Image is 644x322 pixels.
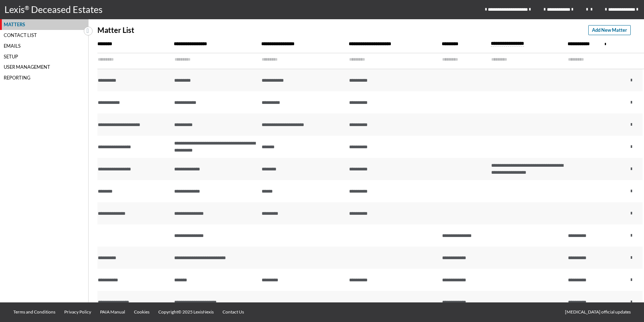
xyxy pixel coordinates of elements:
[592,27,627,34] span: Add New Matter
[561,302,635,322] a: [MEDICAL_DATA] official updates
[9,302,60,322] a: Terms and Conditions
[154,302,218,322] a: Copyright© 2025 LexisNexis
[588,25,631,35] button: Add New Matter
[60,302,96,322] a: Privacy Policy
[25,4,31,16] p: ®
[218,302,248,322] a: Contact Us
[97,26,134,34] p: Matter List
[130,302,154,322] a: Cookies
[96,302,130,322] a: PAIA Manual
